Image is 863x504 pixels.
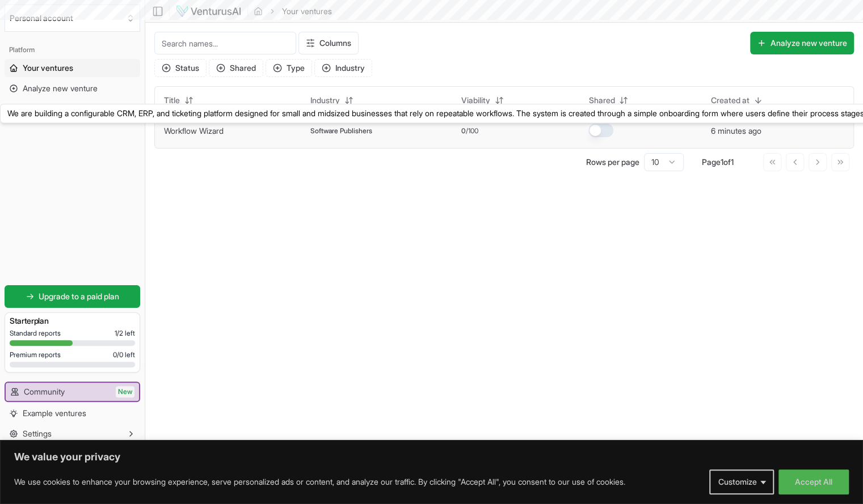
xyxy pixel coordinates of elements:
button: Industry [314,59,372,77]
p: We use cookies to enhance your browsing experience, serve personalized ads or content, and analyz... [14,475,625,489]
span: Premium reports [10,350,61,359]
button: Industry [304,91,360,109]
button: Title [157,91,200,109]
button: Settings [5,425,140,443]
button: Viability [454,91,511,109]
span: Software Publishers [310,126,372,135]
button: Shared [209,59,263,77]
span: of [723,157,731,167]
span: Page [702,157,721,167]
span: Industry [310,95,340,106]
button: Columns [298,32,359,54]
a: Workflow Wizard [164,126,224,135]
span: 0 / 0 left [113,350,135,359]
span: Analyze new venture [23,83,98,94]
span: Title [164,95,180,106]
a: Analyze new venture [5,79,140,98]
span: Settings [23,428,52,439]
span: 0 [461,126,466,135]
input: Search names... [154,32,296,54]
h3: Starter plan [10,315,135,327]
p: We value your privacy [14,450,849,464]
span: Upgrade to a paid plan [39,291,119,302]
button: 6 minutes ago [710,125,761,137]
span: Your ventures [23,62,73,74]
a: CommunityNew [6,383,139,401]
span: 1 [731,157,734,167]
p: Rows per page [586,156,639,168]
span: Created at [710,95,749,106]
button: Accept All [778,469,849,494]
span: Shared [588,95,614,106]
a: Upgrade to a paid plan [5,285,140,308]
button: Analyze new venture [750,32,854,54]
button: Created at [704,91,769,109]
button: Shared [582,91,635,109]
button: Customize [709,469,774,494]
a: Your ventures [5,59,140,77]
span: 1 / 2 left [115,329,135,338]
a: Example ventures [5,404,140,422]
span: New [116,386,134,397]
span: Community [24,386,65,397]
div: Platform [5,41,140,59]
span: /100 [466,126,478,135]
span: Viability [461,95,490,106]
button: Status [154,59,207,77]
span: Standard reports [10,329,61,338]
span: Example ventures [23,408,86,419]
button: Workflow Wizard [164,125,224,137]
span: 1 [721,157,723,167]
button: Type [266,59,312,77]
